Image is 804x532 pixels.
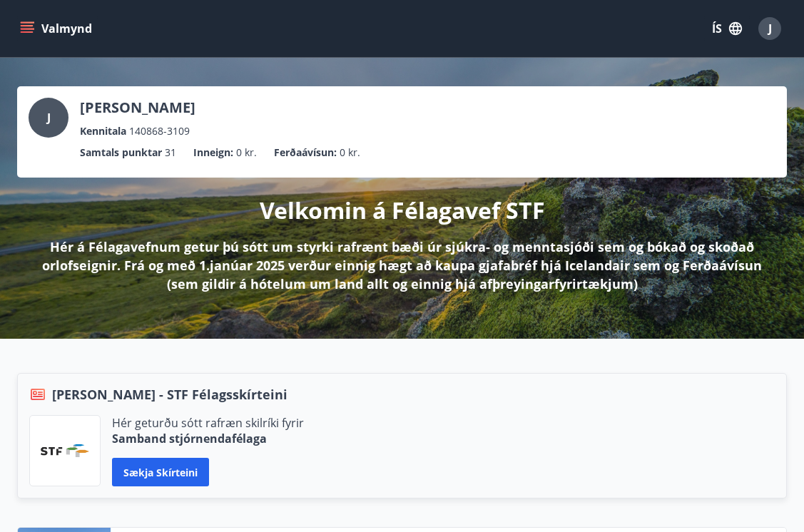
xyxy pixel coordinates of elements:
[236,145,257,160] span: 0 kr.
[165,145,176,160] span: 31
[193,145,233,160] p: Inneign :
[80,98,195,118] p: [PERSON_NAME]
[80,123,126,139] p: Kennitala
[52,385,287,404] span: [PERSON_NAME] - STF Félagsskírteini
[41,444,89,457] img: vjCaq2fThgY3EUYqSgpjEiBg6WP39ov69hlhuPVN.png
[112,415,304,431] p: Hér geturðu sótt rafræn skilríki fyrir
[768,21,772,36] span: J
[80,145,162,160] p: Samtals punktar
[112,431,304,446] p: Samband stjórnendafélaga
[47,110,51,126] span: J
[704,16,750,41] button: ÍS
[753,11,787,46] button: J
[260,195,545,226] p: Velkomin á Félagavef STF
[40,237,764,293] p: Hér á Félagavefnum getur þú sótt um styrki rafrænt bæði úr sjúkra- og menntasjóði sem og bókað og...
[129,123,190,139] span: 140868-3109
[112,458,209,486] button: Sækja skírteini
[340,145,360,160] span: 0 kr.
[274,145,337,160] p: Ferðaávísun :
[17,16,98,41] button: menu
